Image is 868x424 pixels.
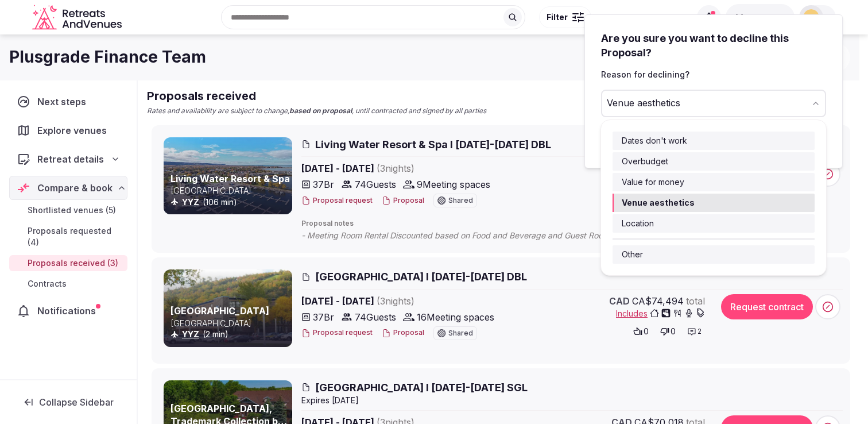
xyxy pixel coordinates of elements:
[622,135,687,147] span: Dates don't work
[622,156,668,167] span: Overbudget
[622,249,643,260] span: Other
[622,197,695,209] span: Venue aesthetics
[601,31,826,60] h3: Are you sure you want to decline this Proposal?
[622,176,684,188] span: Value for money
[622,218,654,229] span: Location
[607,97,680,110] div: Venue aesthetics
[601,69,826,80] p: Reason for declining?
